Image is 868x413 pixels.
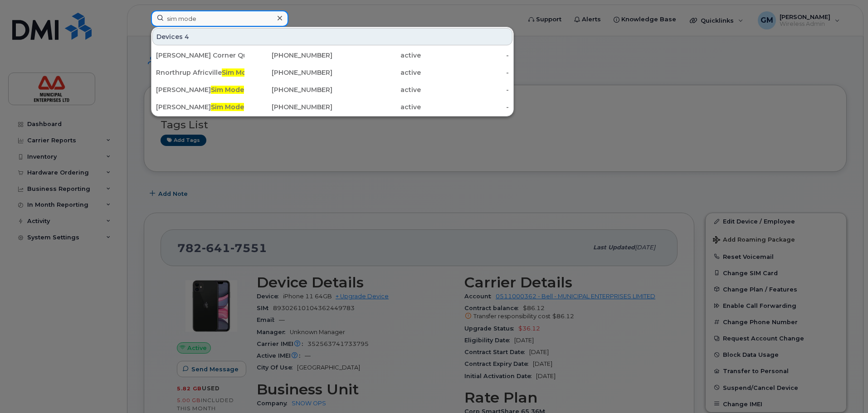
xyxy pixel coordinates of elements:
[152,82,512,98] a: [PERSON_NAME]Sim Modem[PHONE_NUMBER]active-
[211,86,244,94] span: Sim Mode
[152,28,512,45] div: Devices
[152,99,512,115] a: [PERSON_NAME]Sim Modem[PHONE_NUMBER]active-
[156,51,244,60] div: [PERSON_NAME] Corner Quarry m
[421,85,509,94] div: -
[244,51,333,60] div: [PHONE_NUMBER]
[332,68,421,77] div: active
[156,68,244,77] div: Rnorthrup Africville m
[152,64,512,81] a: Rnorthrup AfricvilleSim Modem[PHONE_NUMBER]active-
[421,51,509,60] div: -
[152,47,512,63] a: [PERSON_NAME] Corner Quarrym[PHONE_NUMBER]active-
[244,85,333,94] div: [PHONE_NUMBER]
[421,102,509,112] div: -
[332,85,421,94] div: active
[244,68,333,77] div: [PHONE_NUMBER]
[244,102,333,112] div: [PHONE_NUMBER]
[421,68,509,77] div: -
[332,102,421,112] div: active
[156,102,244,112] div: [PERSON_NAME] m
[185,32,189,41] span: 4
[156,85,244,94] div: [PERSON_NAME] m
[332,51,421,60] div: active
[222,68,255,77] span: Sim Mode
[211,103,244,111] span: Sim Mode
